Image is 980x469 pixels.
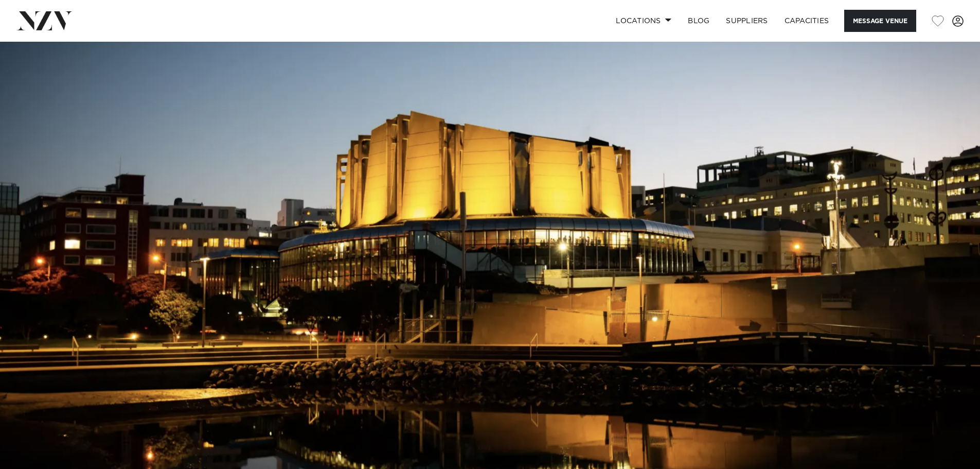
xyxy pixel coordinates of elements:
a: BLOG [680,10,718,32]
a: Capacities [776,10,838,32]
a: SUPPLIERS [718,10,776,32]
a: Locations [608,10,680,32]
img: nzv-logo.png [16,11,73,30]
button: Message Venue [844,10,916,32]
